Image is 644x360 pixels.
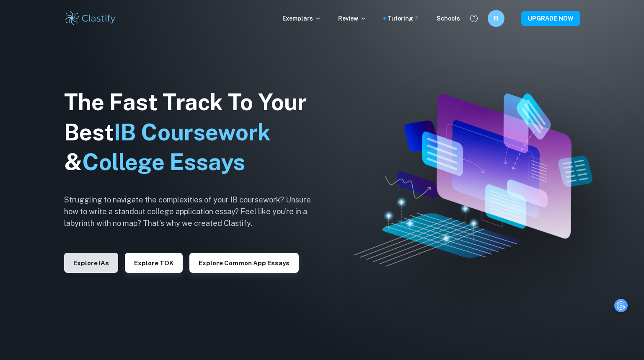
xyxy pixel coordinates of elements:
[488,10,504,27] button: FI
[437,14,460,23] a: Schools
[64,253,118,273] button: Explore IAs
[64,10,117,27] img: Clastify logo
[125,259,183,267] a: Explore TOK
[491,14,501,23] h6: FI
[82,149,245,175] span: College Essays
[64,259,118,267] a: Explore IAs
[467,11,481,26] button: Help and Feedback
[338,14,367,23] p: Review
[388,14,420,23] a: Tutoring
[189,259,299,267] a: Explore Common App essays
[64,87,324,178] h1: The Fast Track To Your Best &
[282,14,321,23] p: Exemplars
[114,119,271,145] span: IB Coursework
[125,253,183,273] button: Explore TOK
[521,11,580,26] button: UPGRADE NOW
[354,93,592,266] img: Clastify hero
[64,194,324,229] h6: Struggling to navigate the complexities of your IB coursework? Unsure how to write a standout col...
[189,253,299,273] button: Explore Common App essays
